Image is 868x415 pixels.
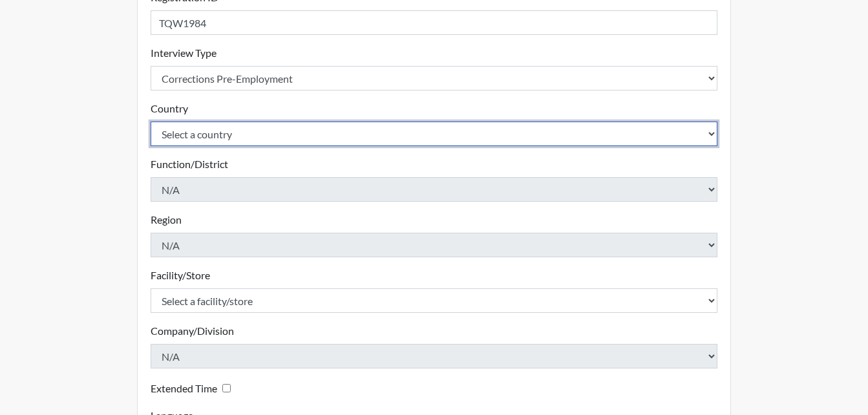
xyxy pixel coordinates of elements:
label: Region [151,212,182,228]
label: Function/District [151,156,228,172]
label: Interview Type [151,45,217,61]
div: Checking this box will provide the interviewee with an accomodation of extra time to answer each ... [151,379,236,398]
input: Insert a Registration ID, which needs to be a unique alphanumeric value for each interviewee [151,10,718,35]
label: Company/Division [151,323,234,339]
label: Facility/Store [151,268,210,283]
label: Country [151,101,188,116]
label: Extended Time [151,381,217,396]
